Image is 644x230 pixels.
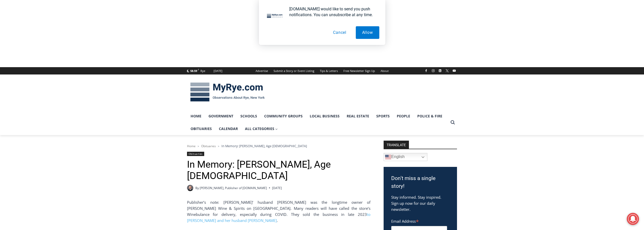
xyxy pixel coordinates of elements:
a: Schools [237,110,261,122]
a: [PERSON_NAME], Publisher of [DOMAIN_NAME] [200,186,267,190]
a: Police & Fire [414,110,446,122]
a: People [393,110,414,122]
a: Real Estate [343,110,373,122]
span: > [218,144,219,148]
a: X [444,68,450,74]
a: Local Business [306,110,343,122]
a: Community Groups [261,110,306,122]
span: F [198,68,199,71]
nav: Secondary Navigation [253,67,391,74]
button: View Search Form [448,118,457,127]
label: Email Address [391,216,447,225]
img: notification icon [265,6,285,26]
button: Cancel [327,26,353,39]
a: Home [187,144,196,148]
div: [DATE] [214,69,222,73]
span: In Memory: [PERSON_NAME], Age [DEMOGRAPHIC_DATA] [221,144,307,148]
a: All Categories [241,122,281,135]
time: [DATE] [272,186,282,190]
a: Government [205,110,237,122]
span: 58.59 [190,69,197,73]
div: Rye [200,69,205,73]
span: > [198,144,199,148]
a: Instagram [430,68,436,74]
a: Linkedin [437,68,443,74]
h3: Don't miss a single story! [391,174,449,190]
div: [DOMAIN_NAME] would like to send you push notifications. You can unsubscribe at any time. [285,6,379,18]
a: Advertise [253,67,271,74]
h1: In Memory: [PERSON_NAME], Age [DEMOGRAPHIC_DATA] [187,159,370,182]
img: MyRye.com [187,79,268,105]
a: About [378,67,391,74]
a: Sports [373,110,393,122]
a: Submit a Story or Event Listing [271,67,317,74]
p: Publisher’s note: [PERSON_NAME]’ husband [PERSON_NAME] was the longtime owner of [PERSON_NAME] Wi... [187,199,370,223]
nav: Breadcrumbs [187,143,370,148]
nav: Primary Navigation [187,110,448,135]
a: Obituaries [201,144,216,148]
p: Stay informed. Stay inspired. Sign up now for our daily newsletter. [391,194,449,212]
a: YouTube [451,68,457,74]
a: to [PERSON_NAME] and her husband [PERSON_NAME] [187,212,370,223]
a: Obituaries [187,122,215,135]
a: Author image [187,185,193,191]
a: Calendar [215,122,241,135]
img: en [385,154,391,160]
a: Home [187,110,205,122]
a: English [384,153,427,161]
a: Free Newsletter Sign Up [341,67,378,74]
span: By [195,186,199,190]
a: Facebook [423,68,429,74]
a: Tips & Letters [317,67,341,74]
strong: TRANSLATE [384,141,409,149]
span: All Categories [245,126,278,132]
a: Obituaries [187,152,204,156]
button: Allow [356,26,379,39]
